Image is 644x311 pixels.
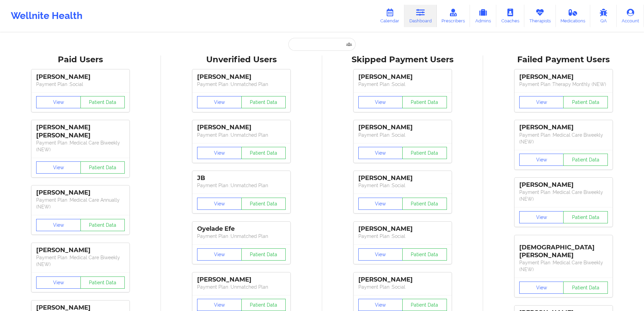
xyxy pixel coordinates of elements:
button: Patient Data [241,299,286,311]
button: View [36,161,81,174]
button: Patient Data [563,211,608,223]
button: View [197,147,242,159]
div: [PERSON_NAME] [358,73,447,81]
div: [PERSON_NAME] [519,181,608,189]
button: Patient Data [402,248,447,261]
a: Calendar [375,5,404,27]
button: View [519,282,564,294]
div: Paid Users [5,54,156,65]
div: [PERSON_NAME] [358,225,447,233]
div: Unverified Users [166,54,317,65]
button: View [358,299,403,311]
button: View [36,96,81,108]
p: Payment Plan : Medical Care Annually (NEW) [36,197,125,210]
button: Patient Data [80,96,125,108]
div: [PERSON_NAME] [358,124,447,131]
div: Failed Payment Users [488,54,639,65]
p: Payment Plan : Medical Care Biweekly (NEW) [519,189,608,202]
a: Coaches [496,5,524,27]
button: Patient Data [402,299,447,311]
div: [PERSON_NAME] [36,189,125,197]
p: Payment Plan : Social [358,81,447,88]
p: Payment Plan : Social [358,233,447,240]
button: View [519,211,564,223]
button: Patient Data [563,154,608,166]
button: View [519,154,564,166]
div: [PERSON_NAME] [519,73,608,81]
div: [PERSON_NAME] [36,73,125,81]
button: View [197,299,242,311]
p: Payment Plan : Medical Care Biweekly (NEW) [36,254,125,268]
p: Payment Plan : Medical Care Biweekly (NEW) [519,132,608,145]
div: Skipped Payment Users [327,54,478,65]
div: [PERSON_NAME] [197,124,286,131]
button: View [519,96,564,108]
div: [DEMOGRAPHIC_DATA][PERSON_NAME] [519,239,608,259]
a: Account [617,5,644,27]
button: Patient Data [241,248,286,261]
button: Patient Data [80,276,125,289]
button: View [358,248,403,261]
div: [PERSON_NAME] [36,246,125,254]
a: Prescribers [437,5,470,27]
button: View [358,147,403,159]
div: [PERSON_NAME] [197,276,286,284]
button: View [36,219,81,231]
p: Payment Plan : Unmatched Plan [197,132,286,138]
button: View [197,248,242,261]
p: Payment Plan : Social [36,81,125,88]
a: Dashboard [404,5,437,27]
button: Patient Data [402,198,447,210]
button: View [358,96,403,108]
div: [PERSON_NAME] [PERSON_NAME] [36,124,125,139]
button: Patient Data [402,147,447,159]
a: Admins [470,5,496,27]
button: Patient Data [80,219,125,231]
button: Patient Data [241,198,286,210]
p: Payment Plan : Therapy Monthly (NEW) [519,81,608,88]
button: Patient Data [402,96,447,108]
div: JB [197,174,286,182]
button: Patient Data [563,282,608,294]
button: View [36,276,81,289]
div: [PERSON_NAME] [197,73,286,81]
p: Payment Plan : Social [358,132,447,138]
a: QA [590,5,617,27]
button: Patient Data [80,161,125,174]
p: Payment Plan : Unmatched Plan [197,81,286,88]
div: Oyelade Efe [197,225,286,233]
div: [PERSON_NAME] [358,276,447,284]
p: Payment Plan : Social [358,284,447,290]
button: View [358,198,403,210]
a: Medications [556,5,591,27]
button: View [197,198,242,210]
a: Therapists [524,5,556,27]
p: Payment Plan : Unmatched Plan [197,233,286,240]
p: Payment Plan : Medical Care Biweekly (NEW) [36,139,125,153]
button: View [197,96,242,108]
p: Payment Plan : Social [358,182,447,189]
button: Patient Data [563,96,608,108]
div: [PERSON_NAME] [519,124,608,131]
p: Payment Plan : Unmatched Plan [197,182,286,189]
button: Patient Data [241,96,286,108]
p: Payment Plan : Unmatched Plan [197,284,286,290]
button: Patient Data [241,147,286,159]
div: [PERSON_NAME] [358,174,447,182]
p: Payment Plan : Medical Care Biweekly (NEW) [519,259,608,273]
